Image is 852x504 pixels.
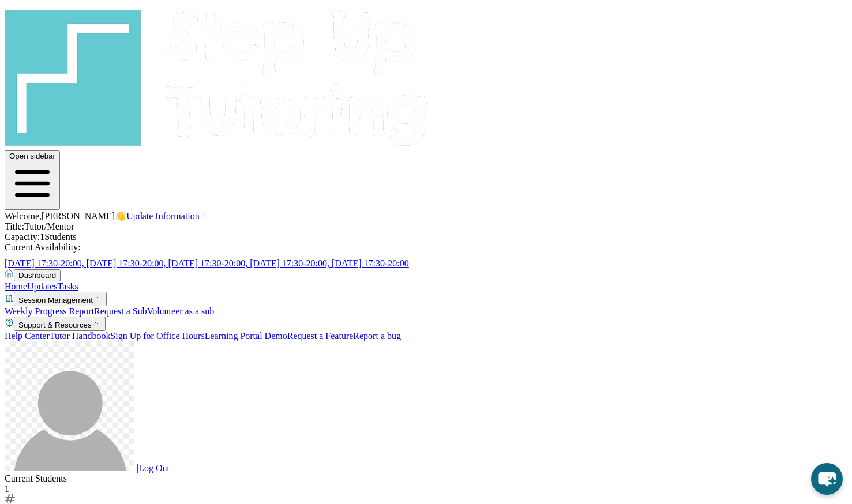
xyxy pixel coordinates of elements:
button: Session Management [14,292,107,306]
a: Request a Sub [94,306,147,316]
a: Updates [27,281,57,291]
img: user-img [5,341,134,471]
a: Learning Portal Demo [205,331,287,341]
img: card [5,494,15,503]
a: Home [5,281,27,291]
img: Chevron Right [200,210,209,219]
a: Update Information [126,211,209,221]
span: Title: [5,221,24,231]
a: Weekly Progress Report [5,306,94,316]
span: Current Availability: [5,242,81,252]
span: Dashboard [18,271,56,280]
span: Session Management [18,296,93,304]
a: Request a Feature [287,331,354,341]
a: Sign Up for Office Hours [110,331,204,341]
span: Tutor/Mentor [24,221,74,231]
div: 1 [5,484,847,494]
div: Current Students [5,473,847,484]
button: Dashboard [14,269,61,281]
a: Volunteer as a sub [147,306,215,316]
a: Report a bug [353,331,401,341]
span: Log Out [138,463,170,473]
span: Capacity: [5,232,40,242]
span: Support & Resources [18,321,92,329]
a: Help Center [5,331,50,341]
button: chat-button [811,463,843,495]
a: [DATE] 17:30-20:00, [DATE] 17:30-20:00, [DATE] 17:30-20:00, [DATE] 17:30-20:00, [DATE] 17:30-20:00 [5,258,423,268]
span: | [137,463,138,473]
img: logo [5,5,429,148]
span: Welcome, [PERSON_NAME] 👋 [5,211,126,221]
a: Tasks [58,281,78,291]
button: Support & Resources [14,317,106,331]
a: |Log Out [5,463,170,473]
span: Open sidebar [9,152,55,160]
span: 1 Students [40,232,76,242]
button: Open sidebar [5,150,60,210]
span: [DATE] 17:30-20:00, [DATE] 17:30-20:00, [DATE] 17:30-20:00, [DATE] 17:30-20:00, [DATE] 17:30-20:00 [5,258,409,268]
a: Tutor Handbook [50,331,111,341]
